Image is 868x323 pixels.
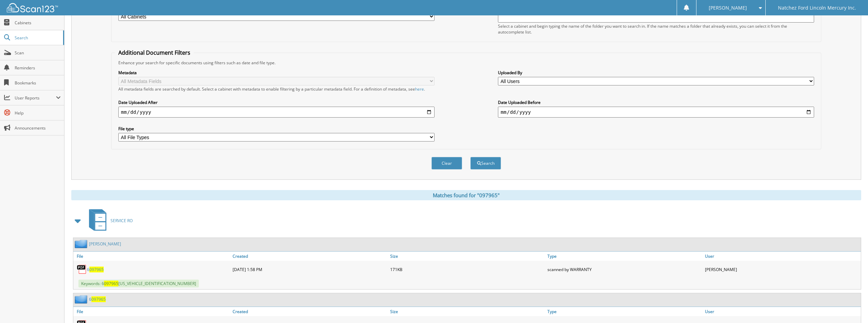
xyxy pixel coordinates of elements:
[15,50,61,56] span: Scan
[89,267,104,272] span: 097965
[73,307,231,316] a: File
[118,99,435,105] label: Date Uploaded After
[703,307,861,316] a: User
[388,252,546,261] a: Size
[75,295,89,304] img: folder2.png
[15,65,61,71] span: Reminders
[15,125,61,131] span: Announcements
[231,252,388,261] a: Created
[15,20,61,26] span: Cabinets
[388,307,546,316] a: Size
[834,290,868,323] iframe: Chat Widget
[415,86,424,92] a: here
[703,252,861,261] a: User
[85,207,133,234] a: SERVICE RO
[118,86,435,92] div: All metadata fields are searched by default. Select a cabinet with metadata to enable filtering b...
[89,296,106,302] a: 6097965
[470,157,501,170] button: Search
[498,99,814,105] label: Date Uploaded Before
[15,110,61,116] span: Help
[15,80,61,86] span: Bookmarks
[77,264,87,274] img: PDF.png
[104,281,118,286] span: 097965
[115,60,818,66] div: Enhance your search for specific documents using filters such as date and file type.
[231,307,388,316] a: Created
[231,263,388,276] div: [DATE] 1:58 PM
[703,263,861,276] div: [PERSON_NAME]
[546,252,703,261] a: Type
[87,267,104,272] a: 6097965
[73,252,231,261] a: File
[498,70,814,76] label: Uploaded By
[115,49,194,56] legend: Additional Document Filters
[71,190,861,200] div: Matches found for "097965"
[15,95,56,101] span: User Reports
[118,70,435,76] label: Metadata
[546,263,703,276] div: scanned by WARRANTY
[778,6,856,10] span: Natchez Ford Lincoln Mercury Inc.
[546,307,703,316] a: Type
[118,126,435,132] label: File type
[75,240,89,248] img: folder2.png
[89,241,121,247] a: [PERSON_NAME]
[388,263,546,276] div: 171KB
[498,23,814,35] div: Select a cabinet and begin typing the name of the folder you want to search in. If the name match...
[91,296,106,302] span: 097965
[709,6,747,10] span: [PERSON_NAME]
[7,3,58,12] img: scan123-logo-white.svg
[431,157,462,170] button: Clear
[118,107,435,118] input: start
[111,218,133,224] span: SERVICE RO
[78,280,199,287] span: Keywords: 6 [US_VEHICLE_IDENTIFICATION_NUMBER]
[15,35,60,41] span: Search
[498,107,814,118] input: end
